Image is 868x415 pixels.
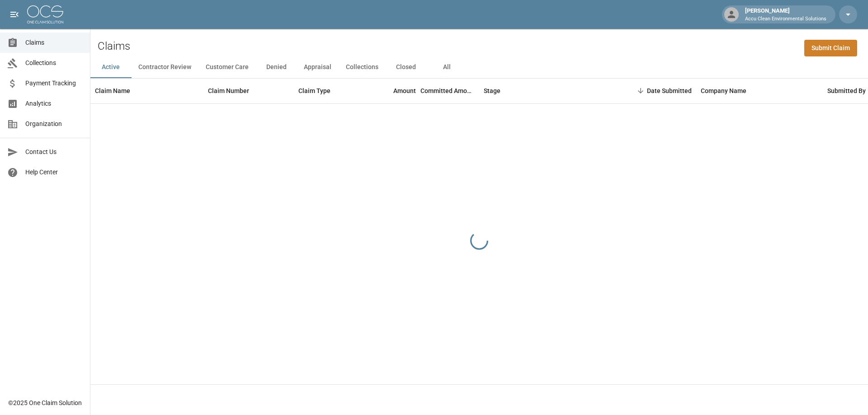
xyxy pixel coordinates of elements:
[90,56,131,78] button: Active
[256,56,297,78] button: Denied
[203,78,294,103] div: Claim Number
[484,78,500,103] div: Stage
[25,147,83,157] span: Contact Us
[90,56,868,78] div: dynamic tabs
[25,79,83,88] span: Payment Tracking
[647,78,692,103] div: Date Submitted
[420,78,479,103] div: Committed Amount
[25,168,83,177] span: Help Center
[393,78,416,103] div: Amount
[25,119,83,129] span: Organization
[426,56,467,78] button: All
[479,78,615,103] div: Stage
[25,99,83,108] span: Analytics
[615,78,696,103] div: Date Submitted
[741,6,830,23] div: [PERSON_NAME]
[27,5,63,23] img: ocs-logo-white-transparent.png
[339,56,386,78] button: Collections
[696,78,823,103] div: Company Name
[420,78,475,103] div: Committed Amount
[297,56,339,78] button: Appraisal
[5,5,24,23] button: open drawer
[8,398,82,407] div: © 2025 One Claim Solution
[25,38,83,47] span: Claims
[198,56,256,78] button: Customer Care
[131,56,198,78] button: Contractor Review
[208,78,249,103] div: Claim Number
[25,58,83,68] span: Collections
[294,78,362,103] div: Claim Type
[90,78,203,103] div: Claim Name
[298,78,330,103] div: Claim Type
[95,78,130,103] div: Claim Name
[804,40,857,56] a: Submit Claim
[745,15,826,23] p: Accu Clean Environmental Solutions
[701,78,746,103] div: Company Name
[634,84,647,97] button: Sort
[827,78,866,103] div: Submitted By
[386,56,426,78] button: Closed
[98,40,130,53] h2: Claims
[362,78,420,103] div: Amount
